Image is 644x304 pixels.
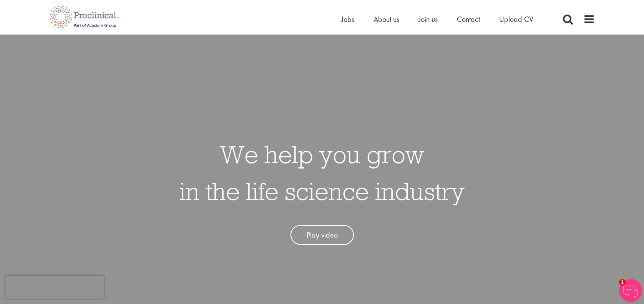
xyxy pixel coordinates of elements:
[499,14,533,24] a: Upload CV
[457,14,480,24] a: Contact
[418,14,438,24] a: Join us
[373,14,399,24] a: About us
[619,279,626,286] span: 1
[341,14,354,24] a: Jobs
[619,279,642,302] img: Chatbot
[290,225,354,245] a: Play video
[179,136,465,210] h1: We help you grow in the life science industry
